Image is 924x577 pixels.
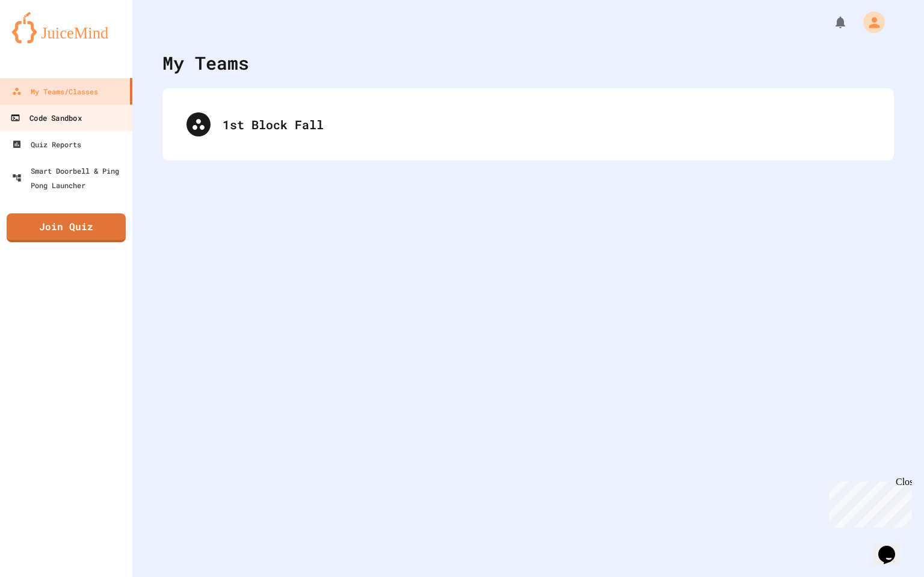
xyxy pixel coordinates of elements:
[5,5,83,76] div: Chat with us now!Close
[162,49,249,76] div: My Teams
[12,137,81,151] div: Quiz Reports
[7,213,126,242] a: Join Quiz
[873,529,912,565] iframe: chat widget
[824,477,912,528] iframe: chat widget
[12,163,128,192] div: Smart Doorbell & Ping Pong Launcher
[10,111,81,126] div: Code Sandbox
[223,115,870,133] div: 1st Block Fall
[851,8,888,36] div: My Account
[12,12,120,43] img: logo-orange.svg
[12,84,98,99] div: My Teams/Classes
[174,100,882,148] div: 1st Block Fall
[811,12,851,32] div: My Notifications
